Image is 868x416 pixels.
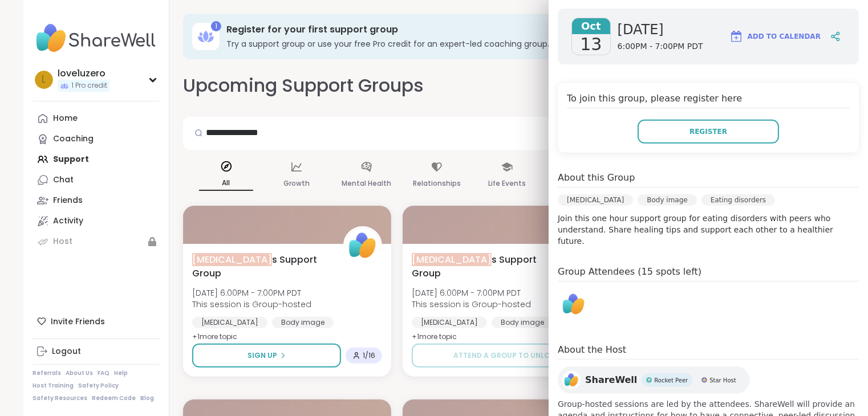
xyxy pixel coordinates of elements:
div: [MEDICAL_DATA] [558,194,633,206]
span: Register [689,127,727,137]
span: l [42,72,46,87]
img: ShareWell [345,228,380,263]
button: Add to Calendar [724,23,826,50]
span: s Support Group [192,253,331,280]
p: Relationships [413,177,461,190]
div: [MEDICAL_DATA] [192,317,267,328]
span: Rocket Peer [654,376,688,385]
span: [MEDICAL_DATA] [192,253,272,266]
div: Host [53,236,72,247]
button: Register [638,120,779,144]
span: [DATE] 6:00PM - 7:00PM PDT [412,287,531,299]
div: Home [53,113,78,124]
h4: Group Attendees (15 spots left) [558,265,859,282]
img: ShareWell [559,290,588,319]
span: 13 [580,34,602,55]
p: Life Events [488,177,526,190]
span: This session is Group-hosted [192,299,311,310]
a: About Us [66,369,93,377]
a: ShareWellShareWellRocket PeerRocket PeerStar HostStar Host [558,366,750,394]
a: Home [33,108,160,129]
h4: To join this group, please register here [567,92,850,108]
h4: About this Group [558,171,635,185]
a: Activity [33,211,160,231]
h3: Register for your first support group [226,23,815,36]
span: Star Host [709,376,736,385]
span: [DATE] [618,21,703,39]
a: Host [33,231,160,252]
span: Sign Up [248,350,277,361]
p: Growth [283,177,310,190]
button: Sign Up [192,344,341,368]
p: Join this one hour support group for eating disorders with peers who understand. Share healing ti... [558,213,859,247]
span: [DATE] 6:00PM - 7:00PM PDT [192,287,311,299]
img: ShareWell Logomark [729,30,743,43]
div: Activity [53,215,83,227]
h4: About the Host [558,343,859,360]
a: FAQ [98,369,109,377]
div: Invite Friends [33,311,160,332]
div: Body image [492,317,553,328]
div: [MEDICAL_DATA] [412,317,487,328]
a: Help [114,369,128,377]
a: Safety Resources [33,394,87,402]
div: Logout [52,346,81,357]
span: 1 Pro credit [71,81,107,91]
span: Oct [572,18,610,34]
span: 6:00PM - 7:00PM PDT [618,41,703,52]
div: 1 [211,21,221,31]
a: Logout [33,341,160,362]
span: 1 / 16 [363,351,375,360]
h2: Upcoming Support Groups [183,73,424,99]
a: Chat [33,170,160,190]
span: [MEDICAL_DATA] [412,253,492,266]
a: Host Training [33,382,74,390]
span: ShareWell [585,373,637,387]
span: Add to Calendar [748,31,821,42]
div: Body image [638,194,696,206]
div: Body image [272,317,334,328]
p: All [199,176,253,191]
a: Safety Policy [78,382,119,390]
a: Friends [33,190,160,211]
a: ShareWell [558,288,590,320]
div: Chat [53,174,74,186]
span: This session is Group-hosted [412,299,531,310]
img: ShareWell [562,371,581,389]
a: Blog [140,394,154,402]
img: Rocket Peer [646,377,652,383]
a: Coaching [33,129,160,149]
img: ShareWell Nav Logo [33,18,160,58]
a: Referrals [33,369,61,377]
p: Mental Health [342,177,391,190]
a: Redeem Code [92,394,136,402]
img: Star Host [701,377,707,383]
span: s Support Group [412,253,550,280]
div: love1uzero [58,67,109,80]
button: Attend a group to unlock [412,344,602,368]
div: Eating disorders [701,194,775,206]
div: Coaching [53,133,94,145]
h3: Try a support group or use your free Pro credit for an expert-led coaching group. [226,38,815,50]
span: Attend a group to unlock [453,350,560,361]
div: Friends [53,195,83,206]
